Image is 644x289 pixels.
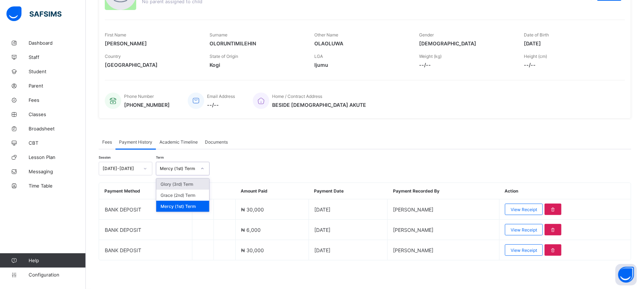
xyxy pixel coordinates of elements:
[524,54,547,59] span: Height (cm)
[6,6,62,21] img: safsims
[29,111,86,117] span: Classes
[105,32,126,38] span: First Name
[393,206,433,213] span: [PERSON_NAME]
[419,32,434,38] span: Gender
[314,227,330,233] span: [DATE]
[29,54,86,60] span: Staff
[419,54,442,59] span: Weight (kg)
[29,169,86,174] span: Messaging
[210,54,238,59] span: State of Origin
[105,227,141,233] span: BANK DEPOSIT
[124,94,154,99] span: Phone Number
[29,272,85,278] span: Configuration
[314,62,408,68] span: Ijumu
[207,102,235,108] span: --/--
[615,264,637,285] button: Open asap
[499,183,631,199] th: Action
[29,126,86,131] span: Broadsheet
[105,62,199,68] span: [GEOGRAPHIC_DATA]
[241,247,264,253] span: ₦ 30,000
[119,139,152,145] span: Payment History
[314,40,408,46] span: OLAOLUWA
[156,201,209,212] div: Mercy (1st) Term
[102,139,112,145] span: Fees
[314,206,330,213] span: [DATE]
[156,179,209,190] div: Glory (3rd) Term
[29,183,86,189] span: Time Table
[314,54,323,59] span: LGA
[156,190,209,201] div: Grace (2nd) Term
[29,140,86,146] span: CBT
[210,40,304,46] span: OLORUNTIMILEHIN
[103,166,139,171] div: [DATE]-[DATE]
[124,102,170,108] span: [PHONE_NUMBER]
[210,62,304,68] span: Kogi
[99,155,110,159] span: Session
[419,62,513,68] span: --/--
[393,247,433,253] span: [PERSON_NAME]
[105,54,121,59] span: Country
[309,183,388,199] th: Payment Date
[314,247,330,253] span: [DATE]
[272,102,366,108] span: BESIDE [DEMOGRAPHIC_DATA] AKUTE
[99,183,192,199] th: Payment Method
[29,69,86,74] span: Student
[105,247,141,253] span: BANK DEPOSIT
[207,94,235,99] span: Email Address
[524,62,618,68] span: --/--
[524,32,549,38] span: Date of Birth
[105,206,141,213] span: BANK DEPOSIT
[210,32,227,38] span: Surname
[524,40,618,46] span: [DATE]
[29,40,86,46] span: Dashboard
[388,183,499,199] th: Payment Recorded By
[205,139,228,145] span: Documents
[160,166,196,171] div: Mercy (1st) Term
[29,83,86,89] span: Parent
[29,154,86,160] span: Lesson Plan
[29,258,85,263] span: Help
[105,40,199,46] span: [PERSON_NAME]
[241,206,264,213] span: ₦ 30,000
[29,97,86,103] span: Fees
[314,32,338,38] span: Other Name
[272,94,322,99] span: Home / Contract Address
[159,139,198,145] span: Academic Timeline
[393,227,433,233] span: [PERSON_NAME]
[511,207,537,212] span: View Receipt
[511,248,537,253] span: View Receipt
[241,227,261,233] span: ₦ 6,000
[235,183,309,199] th: Amount Paid
[511,227,537,233] span: View Receipt
[156,155,164,159] span: Term
[419,40,513,46] span: [DEMOGRAPHIC_DATA]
